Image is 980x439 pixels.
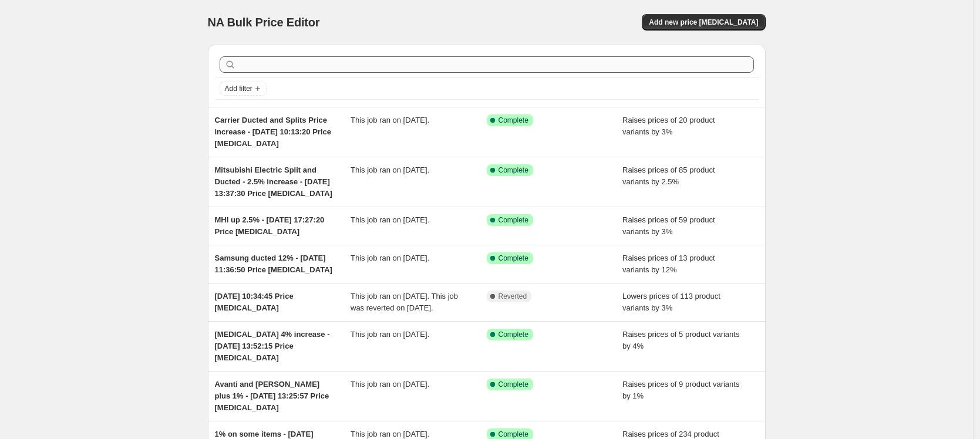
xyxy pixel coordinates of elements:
[642,14,765,31] button: Add new price [MEDICAL_DATA]
[215,380,329,412] span: Avanti and [PERSON_NAME] plus 1% - [DATE] 13:25:57 Price [MEDICAL_DATA]
[499,166,528,175] span: Complete
[499,254,528,263] span: Complete
[215,254,332,274] span: Samsung ducted 12% - [DATE] 11:36:50 Price [MEDICAL_DATA]
[215,292,294,312] span: [DATE] 10:34:45 Price [MEDICAL_DATA]
[499,330,528,339] span: Complete
[622,166,715,186] span: Raises prices of 85 product variants by 2.5%
[215,166,332,198] span: Mitsubishi Electric Split and Ducted - 2.5% increase - [DATE] 13:37:30 Price [MEDICAL_DATA]
[351,330,429,339] span: This job ran on [DATE].
[220,82,267,96] button: Add filter
[499,215,528,225] span: Complete
[215,330,330,362] span: [MEDICAL_DATA] 4% increase - [DATE] 13:52:15 Price [MEDICAL_DATA]
[351,292,458,312] span: This job ran on [DATE]. This job was reverted on [DATE].
[622,380,739,400] span: Raises prices of 9 product variants by 1%
[225,84,252,93] span: Add filter
[622,330,739,350] span: Raises prices of 5 product variants by 4%
[499,380,528,389] span: Complete
[622,254,715,274] span: Raises prices of 13 product variants by 12%
[351,430,429,438] span: This job ran on [DATE].
[351,166,429,174] span: This job ran on [DATE].
[351,215,429,224] span: This job ran on [DATE].
[215,116,331,148] span: Carrier Ducted and Splits Price increase - [DATE] 10:13:20 Price [MEDICAL_DATA]
[351,116,429,124] span: This job ran on [DATE].
[622,116,715,136] span: Raises prices of 20 product variants by 3%
[499,430,528,439] span: Complete
[499,116,528,125] span: Complete
[215,215,325,236] span: MHI up 2.5% - [DATE] 17:27:20 Price [MEDICAL_DATA]
[208,16,320,29] span: NA Bulk Price Editor
[622,215,715,236] span: Raises prices of 59 product variants by 3%
[351,380,429,389] span: This job ran on [DATE].
[649,18,758,27] span: Add new price [MEDICAL_DATA]
[351,254,429,262] span: This job ran on [DATE].
[499,292,527,301] span: Reverted
[622,292,720,312] span: Lowers prices of 113 product variants by 3%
